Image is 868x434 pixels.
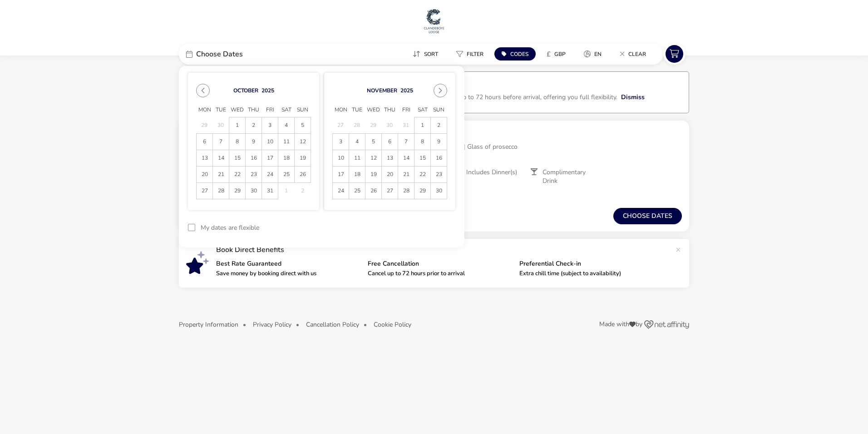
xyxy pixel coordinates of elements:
[382,103,398,117] span: Thu
[213,134,229,150] td: 7
[382,117,398,134] td: 30
[213,103,229,117] span: Tue
[229,134,245,150] span: 8
[398,103,414,117] span: Fri
[367,87,397,94] button: Choose Month
[213,150,229,166] span: 14
[262,150,278,167] td: 17
[262,117,278,134] td: 3
[431,150,447,166] span: 16
[349,167,365,183] td: 18
[434,84,447,97] button: Next Month
[349,134,365,150] span: 4
[333,183,349,199] span: 24
[229,150,246,167] td: 15
[398,150,414,167] td: 14
[398,167,414,183] td: 21
[423,7,445,35] a: Main Website
[188,73,455,210] div: Choose Date
[213,117,229,134] td: 30
[213,183,229,199] td: 28
[197,167,212,182] span: 20
[295,134,311,150] td: 12
[229,117,246,134] td: 1
[197,150,212,166] span: 13
[382,183,398,199] span: 27
[295,150,311,166] span: 19
[349,167,365,182] span: 18
[414,117,431,134] td: 1
[382,150,398,166] span: 13
[414,117,430,133] span: 1
[365,183,382,199] td: 26
[229,167,245,182] span: 22
[229,134,246,150] td: 8
[278,167,294,182] span: 25
[333,103,349,117] span: Mon
[333,150,349,167] td: 10
[278,150,295,167] td: 18
[246,134,261,150] span: 9
[216,246,671,253] p: Book Direct Benefits
[349,183,365,199] td: 25
[213,167,229,183] td: 21
[365,167,382,183] td: 19
[278,103,295,117] span: Sat
[414,150,430,166] span: 15
[431,183,447,199] td: 30
[382,150,398,167] td: 13
[599,321,642,328] span: Made with by
[414,134,431,150] td: 8
[233,87,258,94] button: Choose Month
[365,167,381,182] span: 19
[414,183,431,199] td: 29
[349,134,365,150] td: 4
[246,134,262,150] td: 9
[368,261,512,267] p: Free Cancellation
[414,183,430,199] span: 29
[365,134,382,150] td: 5
[179,321,238,328] button: Property Information
[431,183,447,199] span: 30
[197,183,213,199] td: 27
[377,128,682,138] h2: A Taste of Freedom
[405,47,449,61] naf-pibe-menu-bar-item: Sort
[449,47,491,61] button: Filter
[467,50,483,58] span: Filter
[229,167,246,183] td: 22
[431,134,447,150] span: 9
[365,103,382,117] span: Wed
[246,103,262,117] span: Thu
[382,167,398,182] span: 20
[196,84,210,97] button: Previous Month
[494,47,536,61] button: Codes
[424,50,438,58] span: Sort
[295,150,311,167] td: 19
[262,134,278,150] span: 10
[278,134,295,150] td: 11
[466,168,517,177] span: Includes Dinner(s)
[229,183,245,199] span: 29
[431,103,447,117] span: Sun
[414,167,431,183] td: 22
[262,167,278,183] td: 24
[246,183,262,199] td: 30
[628,50,646,58] span: Clear
[246,150,262,167] td: 16
[278,134,294,150] span: 11
[612,47,653,61] button: Clear
[542,168,599,185] span: Complimentary Drink
[519,261,664,267] p: Preferential Check-in
[197,183,212,199] span: 27
[398,117,414,134] td: 31
[382,183,398,199] td: 27
[365,150,381,166] span: 12
[398,134,414,150] span: 7
[431,134,447,150] td: 9
[382,134,398,150] td: 6
[213,150,229,167] td: 14
[295,183,311,199] td: 2
[278,117,295,134] td: 4
[333,167,349,182] span: 17
[349,150,365,167] td: 11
